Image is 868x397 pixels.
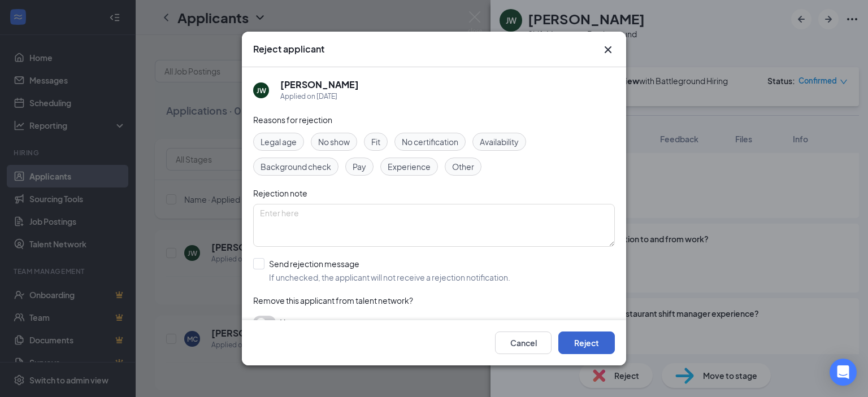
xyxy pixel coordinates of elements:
[261,136,297,148] span: Legal age
[452,160,474,173] span: Other
[253,295,413,306] span: Remove this applicant from talent network?
[253,188,307,198] span: Rejection note
[388,160,431,173] span: Experience
[558,331,615,354] button: Reject
[353,160,366,173] span: Pay
[371,136,380,148] span: Fit
[280,91,359,102] div: Applied on [DATE]
[257,86,266,95] div: JW
[480,136,519,148] span: Availability
[830,359,857,386] div: Open Intercom Messenger
[402,136,458,148] span: No certification
[318,136,350,148] span: No show
[261,160,331,173] span: Background check
[280,316,294,329] span: Yes
[253,115,332,125] span: Reasons for rejection
[601,43,615,56] button: Close
[495,331,552,354] button: Cancel
[280,78,359,91] h5: [PERSON_NAME]
[253,43,324,55] h3: Reject applicant
[601,43,615,56] svg: Cross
